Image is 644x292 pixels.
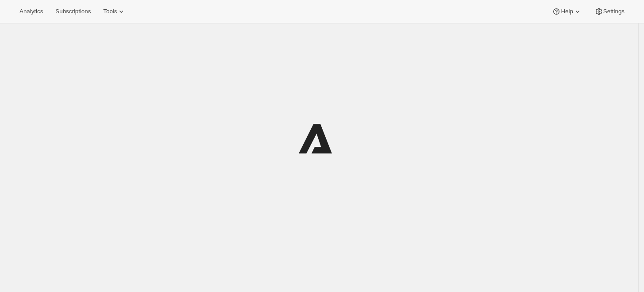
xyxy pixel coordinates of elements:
[98,5,131,18] button: Tools
[603,8,625,15] span: Settings
[19,8,43,15] span: Analytics
[547,5,587,18] button: Help
[561,8,573,15] span: Help
[589,5,630,18] button: Settings
[55,8,91,15] span: Subscriptions
[50,5,96,18] button: Subscriptions
[14,5,48,18] button: Analytics
[103,8,117,15] span: Tools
